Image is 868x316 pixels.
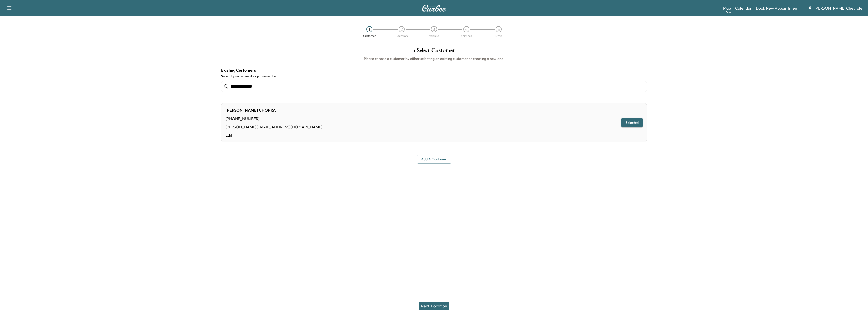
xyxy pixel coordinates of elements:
div: Location [396,34,408,37]
button: Add a customer [417,155,451,164]
a: Book New Appointment [756,5,799,11]
div: [PERSON_NAME][EMAIL_ADDRESS][DOMAIN_NAME] [225,124,322,130]
div: [PHONE_NUMBER] [225,116,322,122]
div: Date [495,34,502,37]
h1: 1 . Select Customer [221,47,647,56]
div: 5 [496,26,502,32]
div: Customer [363,34,376,37]
label: Search by name, email, or phone number [221,74,647,78]
a: Calendar [735,5,752,11]
img: Curbee Logo [422,5,446,12]
div: 1 [366,26,372,32]
div: Beta [726,10,731,14]
div: [PERSON_NAME] CHOPRA [225,107,322,113]
a: MapBeta [723,5,731,11]
div: 3 [431,26,437,32]
button: Selected [621,118,643,127]
a: Edit [225,132,322,138]
div: Vehicle [429,34,439,37]
div: Services [461,34,472,37]
div: 4 [463,26,469,32]
div: 2 [399,26,405,32]
span: [PERSON_NAME] Chevrolet [814,5,864,11]
h4: Existing Customers [221,67,647,73]
h6: Please choose a customer by either selecting an existing customer or creating a new one. [221,56,647,61]
button: Next: Location [419,302,449,310]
